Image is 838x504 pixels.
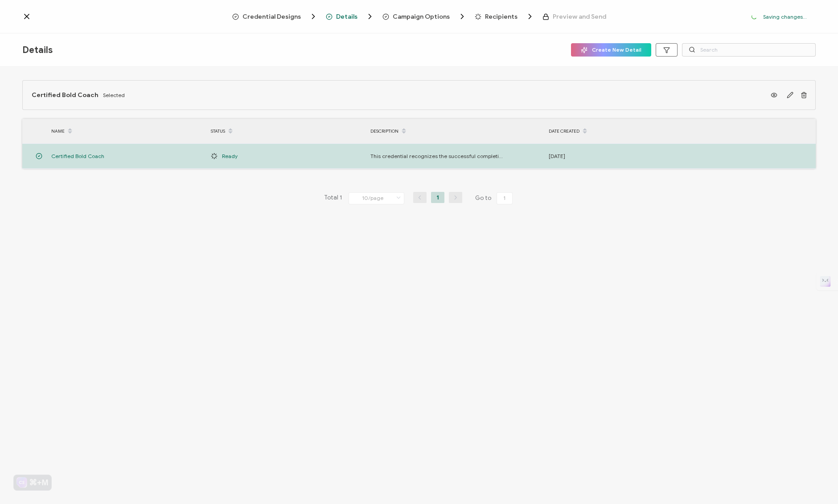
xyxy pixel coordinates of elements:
[370,151,504,161] span: This credential recognizes the successful completion of the intensive, year-long Bold Coaching Ac...
[24,52,31,59] img: tab_domain_overview_orange.svg
[349,192,404,204] input: Select
[485,13,518,20] span: Recipients
[14,23,21,30] img: website_grey.svg
[34,53,80,58] div: Domain Overview
[793,461,838,504] iframe: Chat Widget
[232,12,606,21] div: Breadcrumb
[324,192,342,204] span: Total 1
[32,91,99,99] span: Certified Bold Coach
[22,45,53,56] span: Details
[366,124,544,139] div: DESCRIPTION
[544,151,704,161] div: [DATE]
[206,124,366,139] div: STATUS
[475,192,514,204] span: Go to
[382,12,467,21] span: Campaign Options
[29,478,49,487] div: ⌘+M
[89,52,96,59] img: tab_keywords_by_traffic_grey.svg
[763,13,807,20] p: Saving changes...
[103,92,125,98] span: Selected
[51,151,104,161] span: Certified Bold Coach
[431,192,444,203] li: 1
[232,12,318,21] span: Credential Designs
[14,14,21,21] img: logo_orange.svg
[326,12,374,21] span: Details
[25,14,44,21] div: v 4.0.25
[222,151,238,161] span: Ready
[581,47,641,53] span: Create New Detail
[571,43,651,57] button: Create New Detail
[336,13,357,20] span: Details
[682,43,816,57] input: Search
[542,13,606,20] span: Preview and Send
[23,23,98,30] div: Domain: [DOMAIN_NAME]
[242,13,301,20] span: Credential Designs
[553,13,606,20] span: Preview and Send
[544,124,704,139] div: DATE CREATED
[393,13,450,20] span: Campaign Options
[99,53,150,58] div: Keywords by Traffic
[47,124,206,139] div: NAME
[475,12,534,21] span: Recipients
